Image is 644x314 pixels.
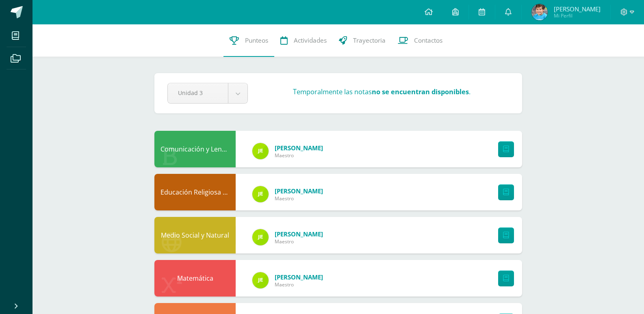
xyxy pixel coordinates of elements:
a: Unidad 3 [168,83,247,103]
span: [PERSON_NAME] [554,5,601,13]
a: Actividades [274,24,333,57]
div: Medio Social y Natural [154,217,236,253]
span: [PERSON_NAME] [275,144,323,152]
img: 50fa31f856373e6cc5dc80aafd56bbcc.png [252,229,269,245]
span: Unidad 3 [178,83,218,102]
span: Mi Perfil [554,12,601,19]
a: Contactos [392,24,449,57]
h3: Temporalmente las notas . [293,87,471,96]
div: Educación Religiosa Escolar [154,174,236,210]
span: [PERSON_NAME] [275,273,323,281]
div: Matemática [154,260,236,297]
span: Maestro [275,281,323,288]
span: Maestro [275,152,323,159]
a: Trayectoria [333,24,392,57]
div: Comunicación y Lenguaje, Idioma Español [154,131,236,167]
img: fdf2c074aad481686b83af0e3846527a.png [531,4,548,20]
span: Actividades [294,36,327,45]
span: Maestro [275,238,323,245]
strong: no se encuentran disponibles [372,87,469,96]
img: 50fa31f856373e6cc5dc80aafd56bbcc.png [252,143,269,159]
span: Trayectoria [353,36,386,45]
span: Punteos [245,36,268,45]
span: [PERSON_NAME] [275,187,323,195]
span: Maestro [275,195,323,202]
img: 50fa31f856373e6cc5dc80aafd56bbcc.png [252,186,269,202]
img: 50fa31f856373e6cc5dc80aafd56bbcc.png [252,272,269,288]
span: [PERSON_NAME] [275,230,323,238]
a: Punteos [223,24,274,57]
span: Contactos [414,36,442,45]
